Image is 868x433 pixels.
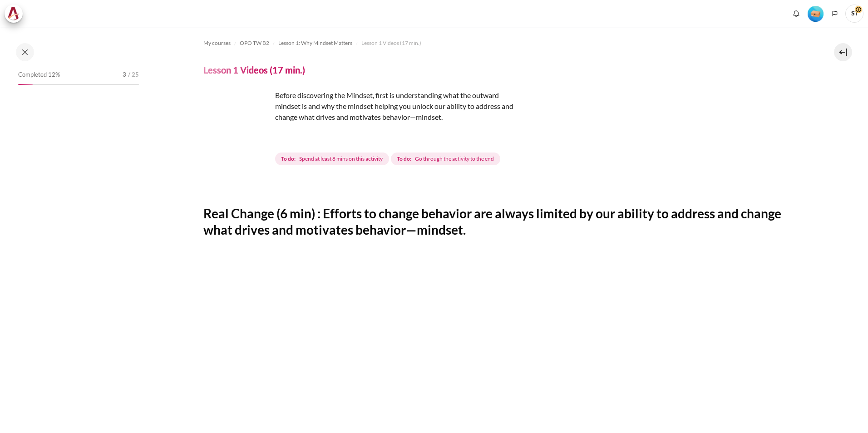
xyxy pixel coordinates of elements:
[361,38,421,49] a: Lesson 1 Videos (17 min.)
[828,7,842,20] button: Languages
[240,38,269,49] a: OPO TW B2
[203,90,521,123] p: Before discovering the Mindset, first is understanding what the outward mindset is and why the mi...
[845,5,863,23] span: ST
[845,5,863,23] a: User menu
[203,38,231,49] a: My courses
[299,155,383,163] span: Spend at least 8 mins on this activity
[240,39,269,47] span: OPO TW B2
[415,155,494,163] span: Go through the activity to the end
[203,205,804,238] h2: Real Change (6 min) : Efforts to change behavior are always limited by our ability to address and...
[18,70,60,79] span: Completed 12%
[789,7,803,20] div: Show notification window with no new notifications
[203,39,231,47] span: My courses
[397,155,411,163] strong: To do:
[275,151,502,167] div: Completion requirements for Lesson 1 Videos (17 min.)
[128,70,139,79] span: / 25
[361,39,421,47] span: Lesson 1 Videos (17 min.)
[203,36,804,50] nav: Navigation bar
[123,70,126,79] span: 3
[808,5,824,22] div: Level #1
[804,5,827,22] a: Level #1
[203,64,305,76] h4: Lesson 1 Videos (17 min.)
[278,38,352,49] a: Lesson 1: Why Mindset Matters
[5,5,27,23] a: Architeck Architeck
[281,155,296,163] strong: To do:
[808,6,824,22] img: Level #1
[203,90,271,158] img: fdf
[18,84,33,85] div: 12%
[278,39,352,47] span: Lesson 1: Why Mindset Matters
[7,7,20,20] img: Architeck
